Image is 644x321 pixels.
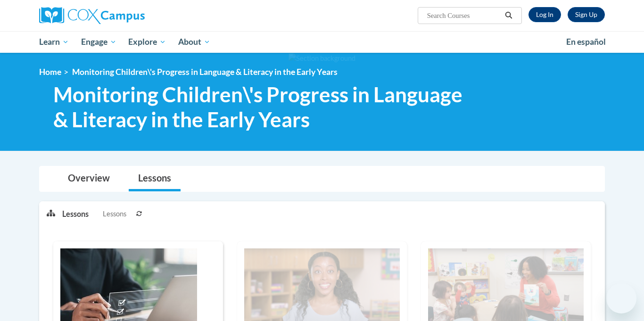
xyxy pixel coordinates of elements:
a: Log In [528,7,561,22]
a: Engage [75,31,123,53]
span: Lessons [103,209,126,219]
span: Monitoring Children\'s Progress in Language & Literacy in the Early Years [72,67,338,77]
img: Section background [289,53,355,64]
span: Explore [128,36,166,48]
a: Home [39,67,61,77]
a: Learn [33,31,75,53]
a: Explore [122,31,172,53]
button: Search [502,10,516,21]
span: Engage [81,36,116,48]
div: Main menu [25,31,619,53]
a: About [172,31,216,53]
a: Register [568,7,605,22]
span: Monitoring Children\'s Progress in Language & Literacy in the Early Years [53,82,474,132]
a: Lessons [129,166,181,191]
input: Search Courses [426,10,502,21]
a: Cox Campus [39,7,218,24]
span: Learn [39,36,69,48]
a: En español [560,32,612,52]
span: About [178,36,210,48]
iframe: Button to launch messaging window [606,283,636,313]
img: Cox Campus [39,7,145,24]
a: Overview [58,166,119,191]
p: Lessons [62,209,89,219]
span: En español [566,37,606,47]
